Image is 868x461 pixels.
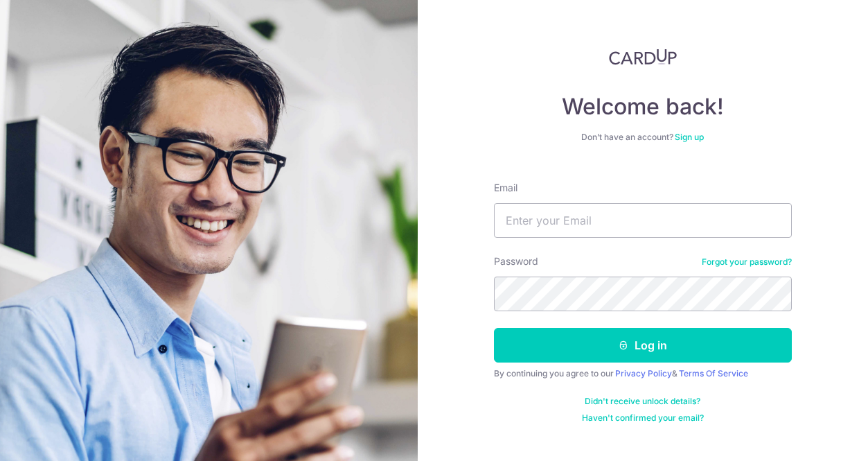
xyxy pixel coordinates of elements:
img: CardUp Logo [609,49,677,65]
label: Email [494,181,517,195]
a: Haven't confirmed your email? [582,412,704,424]
div: Don’t have an account? [494,132,792,143]
h4: Welcome back! [494,93,792,121]
a: Terms Of Service [679,368,748,379]
div: By continuing you agree to our & [494,368,792,379]
a: Sign up [675,132,704,142]
a: Privacy Policy [615,368,672,379]
input: Enter your Email [494,203,792,238]
label: Password [494,254,538,268]
button: Log in [494,328,792,363]
a: Forgot your password? [702,256,792,268]
a: Didn't receive unlock details? [585,396,700,407]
